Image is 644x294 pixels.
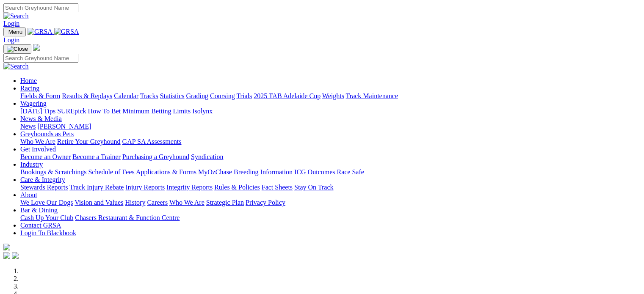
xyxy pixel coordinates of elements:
a: Grading [186,92,208,99]
a: MyOzChase [198,168,232,176]
a: History [125,199,145,206]
a: Minimum Betting Limits [122,107,191,115]
a: Login [3,36,19,44]
a: Trials [236,92,252,99]
button: Toggle navigation [3,27,26,36]
a: Bookings & Scratchings [20,168,86,176]
div: Industry [20,168,641,176]
a: Wagering [20,100,47,107]
a: Applications & Forms [136,168,196,176]
img: GRSA [54,28,79,36]
a: Become an Owner [20,153,71,160]
a: Strategic Plan [206,199,244,206]
input: Search [3,54,78,63]
a: Fact Sheets [262,184,293,191]
a: Chasers Restaurant & Function Centre [75,214,180,221]
input: Search [3,3,78,12]
a: Statistics [160,92,185,99]
a: How To Bet [88,107,121,115]
div: Greyhounds as Pets [20,138,641,146]
a: Calendar [114,92,138,99]
img: Search [3,12,29,20]
a: Bar & Dining [20,206,58,214]
a: Privacy Policy [246,199,285,206]
a: Get Involved [20,146,56,153]
a: Stay On Track [294,184,333,191]
img: Close [7,46,28,52]
a: Integrity Reports [166,184,213,191]
div: Wagering [20,107,641,115]
div: Bar & Dining [20,214,641,222]
img: twitter.svg [12,252,19,259]
a: Who We Are [169,199,205,206]
a: 2025 TAB Adelaide Cup [254,92,321,99]
a: Contact GRSA [20,222,61,229]
a: Weights [322,92,344,99]
div: Get Involved [20,153,641,161]
a: Breeding Information [234,168,293,176]
img: logo-grsa-white.png [3,244,10,250]
div: Care & Integrity [20,184,641,191]
a: Tracks [140,92,158,99]
a: Vision and Values [75,199,123,206]
a: SUREpick [57,107,86,115]
a: Track Maintenance [346,92,398,99]
a: News & Media [20,115,62,122]
a: Isolynx [192,107,213,115]
a: Syndication [191,153,223,160]
div: Racing [20,92,641,100]
a: Coursing [210,92,235,99]
img: facebook.svg [3,252,10,259]
a: ICG Outcomes [294,168,335,176]
img: GRSA [28,28,53,36]
a: Racing [20,85,39,92]
a: Become a Trainer [72,153,121,160]
a: About [20,191,37,198]
a: Purchasing a Greyhound [122,153,189,160]
a: Care & Integrity [20,176,65,183]
a: Home [20,77,37,84]
img: Search [3,63,29,70]
a: GAP SA Assessments [122,138,182,145]
a: Login [3,20,19,27]
a: Fields & Form [20,92,60,99]
a: News [20,123,36,130]
button: Toggle navigation [3,44,31,54]
a: [DATE] Tips [20,107,55,115]
a: [PERSON_NAME] [37,123,91,130]
a: Results & Replays [62,92,112,99]
a: Greyhounds as Pets [20,130,74,137]
a: Careers [147,199,168,206]
a: Rules & Policies [214,184,260,191]
img: logo-grsa-white.png [33,44,40,51]
a: Track Injury Rebate [69,184,124,191]
a: Cash Up Your Club [20,214,73,221]
a: Retire Your Greyhound [57,138,121,145]
a: Schedule of Fees [88,168,134,176]
a: Race Safe [337,168,364,176]
span: Menu [8,29,22,35]
a: Stewards Reports [20,184,68,191]
a: We Love Our Dogs [20,199,73,206]
a: Injury Reports [125,184,165,191]
a: Who We Are [20,138,55,145]
div: News & Media [20,123,641,130]
a: Industry [20,161,43,168]
a: Login To Blackbook [20,229,76,236]
div: About [20,199,641,206]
